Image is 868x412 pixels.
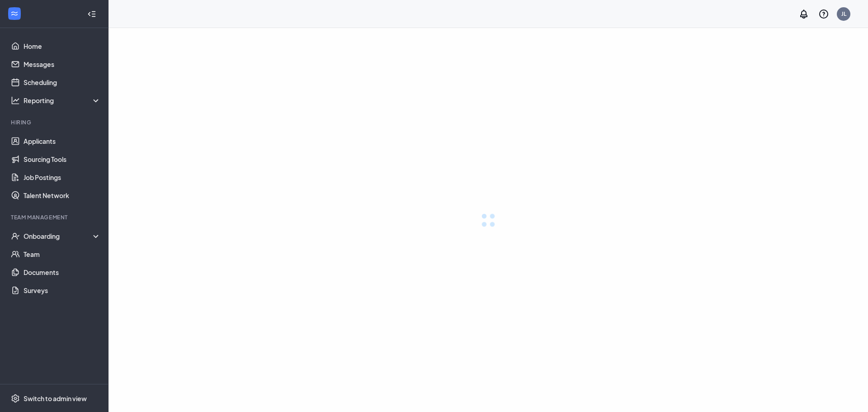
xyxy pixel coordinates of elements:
[11,213,99,221] div: Team Management
[24,168,101,186] a: Job Postings
[11,118,99,126] div: Hiring
[818,9,829,19] svg: QuestionInfo
[24,263,101,281] a: Documents
[24,281,101,299] a: Surveys
[24,55,101,73] a: Messages
[24,96,101,105] div: Reporting
[11,394,20,403] svg: Settings
[24,394,87,403] div: Switch to admin view
[24,245,101,263] a: Team
[24,232,101,241] div: Onboarding
[841,10,846,18] div: JL
[11,96,20,105] svg: Analysis
[10,9,19,18] svg: WorkstreamLogo
[24,132,101,150] a: Applicants
[24,150,101,168] a: Sourcing Tools
[87,9,96,19] svg: Collapse
[24,37,101,55] a: Home
[24,186,101,204] a: Talent Network
[798,9,809,19] svg: Notifications
[11,232,20,241] svg: UserCheck
[24,73,101,91] a: Scheduling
